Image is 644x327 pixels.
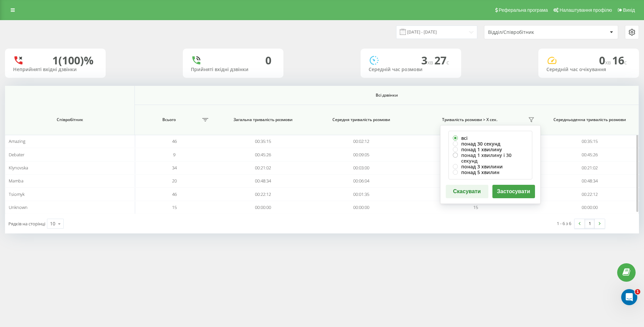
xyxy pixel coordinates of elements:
span: хв [427,59,434,66]
div: Неприйняті вхідні дзвінки [13,67,98,72]
div: Відділ/Співробітник [488,30,568,35]
span: 15 [473,204,478,210]
td: 00:21:02 [214,161,312,174]
label: понад 5 хвилин [453,169,528,175]
span: 34 [172,165,177,171]
span: c [446,59,449,66]
button: Застосувати [492,185,535,198]
span: Unknown [9,204,28,210]
span: Всього [138,117,200,122]
label: понад 1 хвилину і 30 секунд [453,152,528,164]
td: 00:35:15 [214,135,312,148]
span: Налаштування профілю [559,7,612,13]
button: Скасувати [446,185,488,198]
td: 00:48:34 [541,174,639,187]
span: c [624,59,627,66]
div: 1 - 6 з 6 [557,220,571,227]
td: 00:02:12 [312,135,411,148]
iframe: Intercom live chat [621,289,637,305]
span: Рядків на сторінці [8,221,45,227]
span: 46 [172,191,177,197]
span: Загальна тривалість розмови [222,117,304,122]
span: 15 [172,204,177,210]
div: 0 [265,54,271,67]
span: Klynovska [9,165,28,171]
td: 00:21:02 [541,161,639,174]
td: 00:35:15 [541,135,639,148]
span: Amazing [9,138,25,144]
td: 00:48:34 [214,174,312,187]
div: Прийняті вхідні дзвінки [191,67,275,72]
td: 00:01:35 [312,187,411,201]
span: Вихід [623,7,635,13]
span: Співробітник [14,117,125,122]
label: понад 1 хвилину [453,147,528,152]
span: Тривалість розмови > Х сек. [414,117,525,122]
td: 00:22:12 [541,187,639,201]
span: Середньоденна тривалість розмови [548,117,631,122]
div: Середній час розмови [369,67,453,72]
span: 27 [434,53,449,67]
span: Реферальна програма [499,7,548,13]
span: 9 [173,152,175,158]
span: 16 [612,53,627,67]
td: 00:22:12 [214,187,312,201]
div: Середній час очікування [546,67,631,72]
span: 3 [421,53,434,67]
a: 1 [585,219,595,228]
td: 00:06:04 [312,174,411,187]
span: хв [605,59,612,66]
span: Всі дзвінки [163,93,610,98]
span: 46 [172,138,177,144]
span: 20 [172,178,177,184]
span: 1 [635,289,640,294]
td: 00:00:00 [541,201,639,214]
td: 00:09:05 [312,148,411,161]
label: понад 3 хвилини [453,164,528,169]
div: 10 [50,220,55,227]
td: 00:00:00 [214,201,312,214]
td: 00:03:00 [312,161,411,174]
span: 0 [599,53,612,67]
span: Tsiomyk [9,191,24,197]
label: всі [453,135,528,141]
td: 00:45:26 [214,148,312,161]
td: 00:00:00 [312,201,411,214]
span: Debater [9,152,24,158]
span: Mamba [9,178,23,184]
div: 1 (100)% [52,54,94,67]
span: Середня тривалість розмови [320,117,402,122]
td: 00:45:26 [541,148,639,161]
label: понад 30 секунд [453,141,528,147]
